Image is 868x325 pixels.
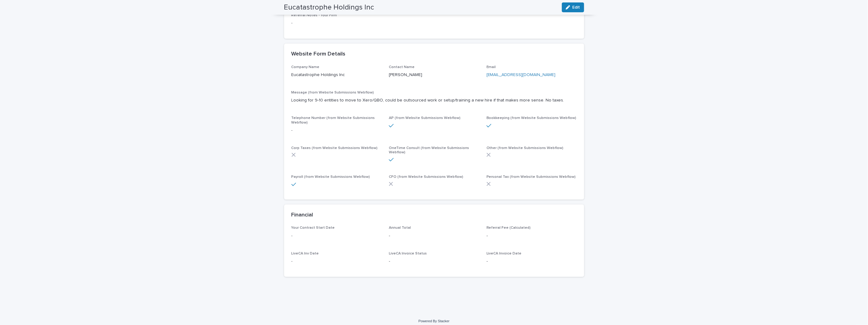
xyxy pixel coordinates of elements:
[419,319,449,323] a: Powered By Stacker
[389,175,463,179] span: CFO (from Website Submissions Webflow)
[291,116,375,124] span: Telephone Number (from Website Submissions Webflow)
[291,65,320,69] span: Company Name
[291,252,319,255] span: LiveCA Inv Date
[291,72,382,78] p: Eucatastrophe Holdings Inc
[487,258,577,265] p: -
[389,252,427,255] span: LiveCA Invoice Status
[487,252,522,255] span: LiveCA Invoice Date
[487,233,577,239] p: -
[389,226,411,230] span: Annual Total
[389,116,460,120] span: AP (from Website Submissions Webflow)
[487,226,531,230] span: Referral Fee (Calculated)
[389,146,469,154] span: OneTime Consult (from Website Submissions Webflow)
[291,175,370,179] span: Payroll (from Website Submissions Webflow)
[291,91,374,94] span: Message (from Website Submissions Webflow)
[291,20,577,26] p: -
[573,5,580,10] span: Edit
[389,65,415,69] span: Contact Name
[284,3,374,12] h2: Eucatastrophe Holdings Inc
[487,73,556,77] a: [EMAIL_ADDRESS][DOMAIN_NAME]
[562,2,584,12] button: Edit
[291,127,382,134] p: -
[291,233,382,239] p: -
[487,175,576,179] span: Personal Tax (from Website Submissions Webflow)
[291,97,577,104] p: Looking for 9-10 entities to move to Xero/QBO, could be outsourced work or setup/training a new h...
[291,258,382,265] p: -
[389,258,479,265] p: -
[291,226,335,230] span: Your Contract Start Date
[291,13,337,17] span: Referral Notes - Your Firm
[487,65,496,69] span: Email
[487,116,577,120] span: Bookkeeping (from Website Submissions Webflow)
[389,72,479,78] p: [PERSON_NAME]
[291,146,378,150] span: Corp Taxes (from Website Submissions Webflow)
[389,233,479,239] p: -
[291,51,346,58] h2: Website Form Details
[487,146,564,150] span: Other (from Website Submissions Webflow)
[291,212,313,219] h2: Financial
